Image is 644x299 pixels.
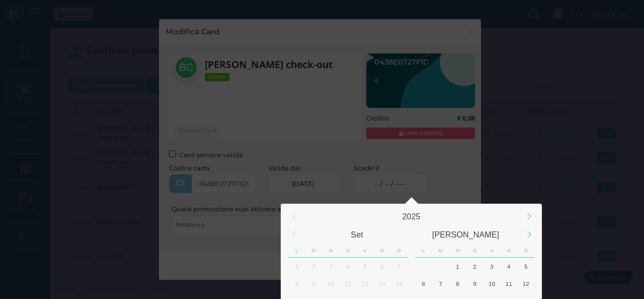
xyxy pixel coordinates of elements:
[288,275,305,292] div: Lunedì, Settembre 8
[340,275,357,292] div: Giovedì, Settembre 11
[375,260,389,273] div: 6
[432,258,449,275] div: Oggi, Martedì, Settembre 30
[449,275,466,292] div: Mercoledì, Ottobre 8
[390,244,408,258] div: Domenica
[417,277,430,290] div: 6
[517,244,534,258] div: Domenica
[390,275,408,292] div: Domenica, Settembre 14
[415,244,432,258] div: Lunedì
[288,258,305,275] div: Lunedì, Settembre 1
[485,260,499,273] div: 3
[518,224,540,246] div: Next Month
[307,260,320,273] div: 2
[483,275,500,292] div: Venerdì, Ottobre 10
[432,244,449,258] div: Martedì
[323,258,340,275] div: Mercoledì, Settembre 3
[375,277,389,290] div: 13
[451,260,464,273] div: 1
[373,258,390,275] div: Sabato, Settembre 6
[373,275,390,292] div: Sabato, Settembre 13
[357,244,374,258] div: Venerdì
[305,244,323,258] div: Martedì
[358,260,372,273] div: 5
[324,277,338,290] div: 10
[283,206,304,227] div: Previous Year
[283,224,304,246] div: Previous Month
[340,258,357,275] div: Giovedì, Settembre 4
[392,260,406,273] div: 7
[466,244,484,258] div: Giovedì
[500,258,517,275] div: Sabato, Ottobre 4
[466,275,484,292] div: Giovedì, Ottobre 9
[451,277,464,290] div: 8
[307,277,320,290] div: 9
[412,225,520,244] div: Ottobre
[500,275,517,292] div: Sabato, Ottobre 11
[305,258,323,275] div: Martedì, Settembre 2
[323,275,340,292] div: Mercoledì, Settembre 10
[468,277,481,290] div: 9
[502,277,516,290] div: 11
[519,277,533,290] div: 12
[323,244,340,258] div: Mercoledì
[502,260,516,273] div: 4
[341,260,355,273] div: 4
[415,258,432,275] div: Lunedì, Settembre 29
[434,277,447,290] div: 7
[484,244,501,258] div: Venerdì
[341,277,355,290] div: 11
[356,258,373,275] div: Venerdì, Settembre 5
[324,260,338,273] div: 3
[30,8,66,16] span: Assistenza
[340,244,357,258] div: Giovedì
[468,260,481,273] div: 2
[356,275,373,292] div: Venerdì, Settembre 12
[485,277,499,290] div: 10
[390,258,408,275] div: Domenica, Settembre 7
[303,207,520,225] div: 2025
[432,275,449,292] div: Martedì, Ottobre 7
[449,244,466,258] div: Mercoledì
[290,277,303,290] div: 8
[303,225,412,244] div: Settembre
[518,206,540,227] div: Next Year
[305,275,323,292] div: Martedì, Settembre 9
[466,258,484,275] div: Giovedì, Ottobre 2
[517,275,534,292] div: Domenica, Ottobre 12
[517,258,534,275] div: Domenica, Ottobre 5
[358,277,372,290] div: 12
[373,244,390,258] div: Sabato
[519,260,533,273] div: 5
[500,244,517,258] div: Sabato
[290,260,303,273] div: 1
[415,275,432,292] div: Lunedì, Ottobre 6
[449,258,466,275] div: Mercoledì, Ottobre 1
[288,244,305,258] div: Lunedì
[392,277,406,290] div: 14
[483,258,500,275] div: Venerdì, Ottobre 3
